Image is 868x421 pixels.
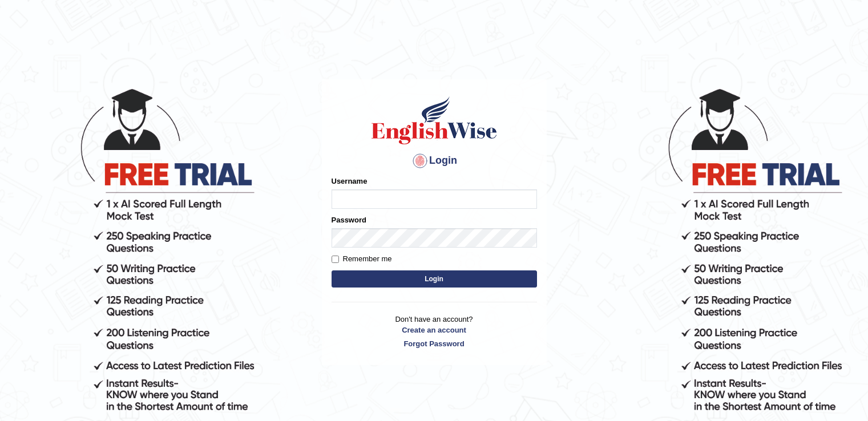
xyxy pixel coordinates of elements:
label: Remember me [332,253,392,265]
a: Forgot Password [332,338,537,349]
a: Create an account [332,325,537,335]
label: Password [332,214,366,225]
img: Logo of English Wise sign in for intelligent practice with AI [369,95,499,146]
h4: Login [332,152,537,170]
button: Login [332,270,537,288]
p: Don't have an account? [332,314,537,349]
label: Username [332,176,368,187]
input: Remember me [332,256,339,263]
